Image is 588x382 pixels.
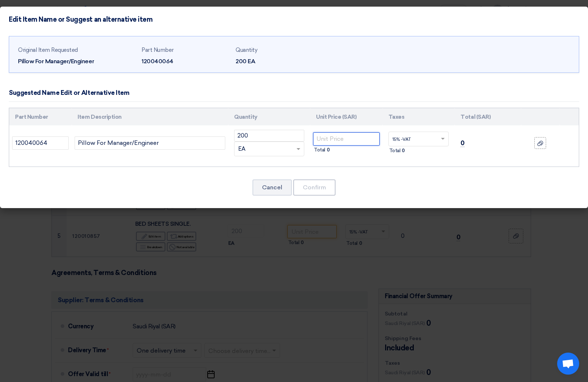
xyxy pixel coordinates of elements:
input: Unit Price [313,132,380,146]
font: 0 [327,147,330,153]
font: Total [314,147,325,153]
input: Add Item Description [75,136,225,150]
font: Item Description [78,114,121,120]
a: Open chat [557,353,579,375]
input: RFQ_STEP1.ITEMS.2.AMOUNT_TITLE [234,130,304,142]
font: Taxes [388,114,405,120]
font: Part Number [141,47,174,53]
button: Confirm [293,179,336,196]
font: Quantity [234,114,257,120]
button: Cancel [252,179,292,196]
font: Unit Price (SAR) [316,114,356,120]
font: Part Number [15,114,48,120]
font: Total (SAR) [460,114,491,120]
font: 0 [460,139,465,147]
font: Total [389,148,401,153]
font: Edit Item Name or Suggest an alternative item [9,15,153,24]
input: Part Number [12,136,69,150]
font: EA [238,146,245,152]
font: 120040064 [141,58,173,65]
font: Quantity [236,47,257,53]
font: 200 EA [236,58,255,65]
font: 0 [402,148,405,153]
font: Pillow For Manager/Engineer [18,58,94,65]
font: Suggested Name Edit or Alternative Item [9,89,129,96]
ng-select: VAT [388,132,449,146]
font: Cancel [262,184,282,191]
font: Confirm [303,184,326,191]
font: Original Item Requested [18,47,78,53]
